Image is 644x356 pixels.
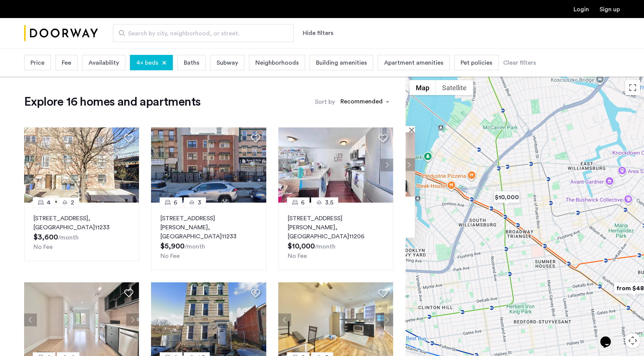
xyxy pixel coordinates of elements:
button: Show satellite imagery [436,80,473,95]
button: Next apartment [402,158,415,171]
iframe: chat widget [597,326,621,348]
span: 3.5 [325,198,333,207]
button: Toggle fullscreen view [625,80,640,95]
span: $10,000 [288,242,315,250]
sub: /month [58,235,79,241]
span: 6 [301,198,305,207]
div: Recommended [339,97,383,108]
span: Building amenities [316,58,367,67]
span: Price [31,58,44,67]
span: Baths [184,58,199,67]
p: [STREET_ADDRESS][PERSON_NAME] 11206 [288,214,384,241]
span: $3,600 [34,233,58,241]
span: Search by city, neighborhood, or street. [128,29,273,38]
img: 2016_638532157385188773.png [24,127,139,203]
a: Login [574,6,589,12]
img: 2012_638539830525123069.jpeg [151,127,266,203]
label: Sort by [315,97,335,106]
button: Previous apartment [278,159,291,171]
span: Subway [217,58,238,67]
button: Previous apartment [24,314,37,326]
span: Apartment amenities [384,58,443,67]
div: $10,000 [491,189,523,206]
a: 42[STREET_ADDRESS], [GEOGRAPHIC_DATA]11233No Fee [24,203,139,261]
button: Show street map [409,80,436,95]
span: 6 [174,198,177,207]
div: Clear filters [503,58,536,67]
sub: /month [185,244,205,250]
p: [STREET_ADDRESS] 11233 [34,214,130,232]
span: No Fee [34,244,53,250]
span: 3 [198,198,201,207]
a: Registration [600,6,620,12]
button: Show or hide filters [303,29,333,38]
button: Next apartment [126,314,139,326]
ng-select: sort-apartment [337,95,393,109]
button: Next apartment [380,314,393,326]
img: logo [24,19,98,47]
span: No Fee [288,253,307,259]
a: 63.5[STREET_ADDRESS][PERSON_NAME], [GEOGRAPHIC_DATA]11206No Fee [278,203,393,270]
img: 2016_638524673586775362.jpeg [278,127,394,203]
input: Apartment Search [113,24,294,42]
span: Neighborhoods [255,58,299,67]
span: Availability [89,58,119,67]
button: Map camera controls [625,333,640,348]
button: Previous apartment [278,314,291,326]
p: [STREET_ADDRESS][PERSON_NAME] 11233 [160,214,256,241]
button: Close [411,127,416,132]
h1: Explore 16 homes and apartments [24,94,200,109]
a: Cazamio Logo [24,19,98,47]
span: No Fee [160,253,180,259]
span: 4 [47,198,50,207]
a: 63[STREET_ADDRESS][PERSON_NAME], [GEOGRAPHIC_DATA]11233No Fee [151,203,266,270]
span: 2 [71,198,74,207]
span: Pet policies [461,58,492,67]
sub: /month [315,244,336,250]
button: Next apartment [380,159,393,171]
span: $5,900 [160,242,185,250]
span: 4+ beds [136,58,158,67]
span: Fee [62,58,71,67]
